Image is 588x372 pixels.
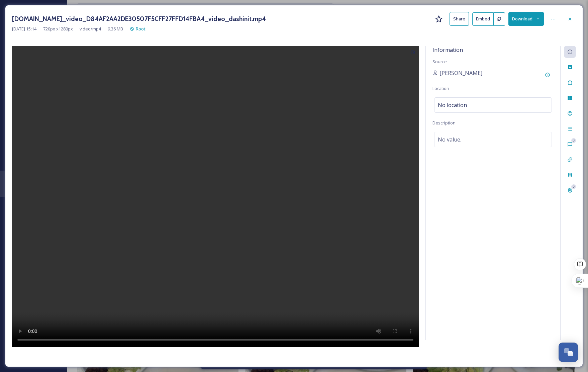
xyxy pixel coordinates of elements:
span: [PERSON_NAME] [439,69,482,77]
h3: [DOMAIN_NAME]_video_D84AF2AA2DE30507F5CFF27FFD14FBA4_video_dashinit.mp4 [12,14,266,24]
span: Description [432,120,456,126]
span: [DATE] 15:14 [12,26,36,32]
span: Information [432,46,463,54]
span: video/mp4 [80,26,101,32]
span: No value. [438,135,461,144]
span: Source [432,59,447,65]
span: Location [432,85,449,91]
button: Download [508,12,544,26]
button: Open Chat [559,343,578,362]
div: 0 [571,138,576,143]
div: 0 [571,184,576,189]
button: Embed [472,12,494,26]
span: Root [136,26,145,32]
span: No location [438,101,467,109]
span: 9.36 MB [108,26,123,32]
span: 720 px x 1280 px [43,26,73,32]
button: Share [450,12,469,26]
